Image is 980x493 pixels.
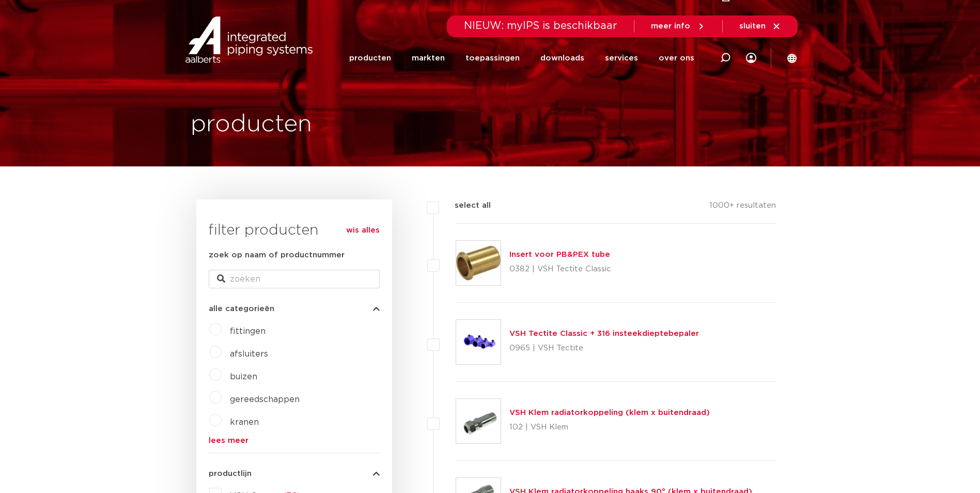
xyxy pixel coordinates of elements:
a: VSH Tectite Classic + 316 insteekdieptebepaler [509,330,699,337]
span: alle categorieën [209,305,274,313]
a: sluiten [739,22,781,31]
a: kranen [230,418,259,426]
button: productlijn [209,470,380,477]
a: wis alles [346,224,380,237]
a: VSH Klem radiatorkoppeling (klem x buitendraad) [509,409,710,417]
span: productlijn [209,470,252,477]
a: downloads [540,37,584,79]
a: buizen [230,373,257,381]
label: zoek op naam of productnummer [209,249,345,261]
a: markten [412,37,445,79]
a: lees meer [209,437,380,444]
span: sluiten [739,22,766,30]
img: Thumbnail for Insert voor PB&PEX tube [456,241,501,285]
span: NIEUW: myIPS is beschikbaar [464,21,617,31]
nav: Menu [349,37,694,79]
img: Thumbnail for VSH Tectite Classic + 316 insteekdieptebepaler [456,320,501,364]
a: fittingen [230,327,266,335]
label: select all [439,199,491,212]
h1: producten [191,108,312,141]
p: 1000+ resultaten [709,199,776,215]
a: Insert voor PB&PEX tube [509,251,610,258]
a: gereedschappen [230,395,300,404]
input: zoeken [209,270,380,288]
span: meer info [651,22,690,30]
a: over ons [659,37,694,79]
a: toepassingen [465,37,520,79]
a: afsluiters [230,350,268,358]
p: 0382 | VSH Tectite Classic [509,261,611,278]
h3: filter producten [209,220,380,241]
p: 102 | VSH Klem [509,419,710,436]
a: producten [349,37,391,79]
a: services [605,37,638,79]
p: 0965 | VSH Tectite [509,340,699,357]
div: my IPS [746,37,756,79]
a: meer info [651,22,706,31]
button: alle categorieën [209,305,380,313]
img: Thumbnail for VSH Klem radiatorkoppeling (klem x buitendraad) [456,399,501,443]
